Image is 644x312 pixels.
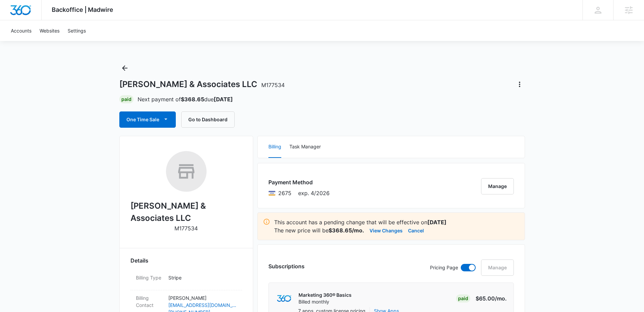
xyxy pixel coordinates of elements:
strong: [DATE] [427,219,447,226]
dt: Billing Type [136,274,163,281]
h3: Payment Method [268,178,330,186]
strong: [DATE] [214,96,233,103]
dt: Billing Contact [136,294,163,309]
img: marketing360Logo [277,295,291,302]
div: Paid [119,95,134,103]
div: Paid [456,294,470,303]
a: [EMAIL_ADDRESS][DOMAIN_NAME] [168,301,237,309]
button: Manage [481,178,514,194]
p: [PERSON_NAME] [168,294,237,301]
button: Cancel [408,226,424,234]
span: Visa ending with [278,189,291,197]
p: The new price will be [274,226,364,234]
p: This account has a pending change that will be effective on [274,218,519,226]
button: View Changes [369,226,403,234]
strong: $368.65/mo. [329,227,364,234]
button: One Time Sale [119,111,176,128]
p: Marketing 360® Basics [299,292,352,298]
p: Next payment of due [138,95,233,103]
p: $65.00 [475,294,507,303]
button: Billing [268,136,281,158]
span: exp. 4/2026 [298,189,330,197]
a: Settings [64,20,90,41]
h2: [PERSON_NAME] & Associates LLC [130,200,242,224]
button: Go to Dashboard [181,111,235,128]
div: Billing TypeStripe [130,270,242,290]
button: Back [119,63,130,74]
p: M177534 [174,224,198,232]
button: Task Manager [289,136,321,158]
h1: [PERSON_NAME] & Associates LLC [119,79,285,89]
h3: Subscriptions [268,262,305,270]
button: Actions [514,79,525,90]
strong: $368.65 [181,96,204,103]
span: Details [130,256,148,265]
span: Backoffice | Madwire [52,6,113,13]
p: Stripe [168,274,237,281]
p: Pricing Page [430,264,458,271]
a: Accounts [7,20,35,41]
a: Websites [35,20,64,41]
p: Billed monthly [299,298,352,305]
span: M177534 [261,82,285,88]
span: /mo. [495,295,507,302]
